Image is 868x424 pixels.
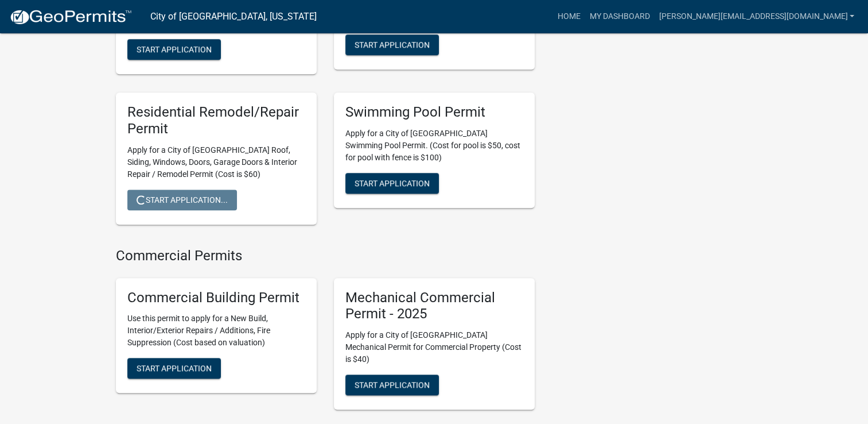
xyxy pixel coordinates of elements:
button: Start Application [127,358,221,379]
p: Apply for a City of [GEOGRAPHIC_DATA] Mechanical Permit for Commercial Property (Cost is $40) [345,329,523,365]
a: Home [552,6,585,28]
button: Start Application [345,375,439,395]
a: City of [GEOGRAPHIC_DATA], [US_STATE] [150,7,317,26]
button: Start Application [127,39,221,60]
span: Start Application... [137,195,228,204]
span: Start Application [355,380,430,390]
h4: Commercial Permits [116,248,535,264]
span: Start Application [137,45,212,54]
p: Apply for a City of [GEOGRAPHIC_DATA] Swimming Pool Permit. (Cost for pool is $50, cost for pool ... [345,128,523,164]
button: Start Application [345,173,439,194]
span: Start Application [355,179,430,188]
span: Start Application [355,40,430,49]
button: Start Application... [127,190,237,210]
h5: Mechanical Commercial Permit - 2025 [345,290,523,323]
h5: Residential Remodel/Repair Permit [127,104,305,137]
span: Start Application [137,364,212,373]
a: My Dashboard [585,6,654,28]
a: [PERSON_NAME][EMAIL_ADDRESS][DOMAIN_NAME] [654,6,859,28]
h5: Commercial Building Permit [127,290,305,306]
h5: Swimming Pool Permit [345,104,523,121]
p: Apply for a City of [GEOGRAPHIC_DATA] Roof, Siding, Windows, Doors, Garage Doors & Interior Repai... [127,144,305,180]
p: Use this permit to apply for a New Build, Interior/Exterior Repairs / Additions, Fire Suppression... [127,313,305,349]
button: Start Application [345,34,439,55]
